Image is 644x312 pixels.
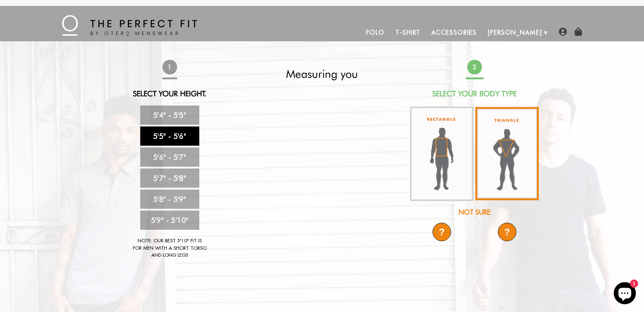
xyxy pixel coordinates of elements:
div: Not Sure [409,207,540,217]
div: ? [498,223,516,241]
a: [PERSON_NAME] [482,24,548,41]
a: Accessories [426,24,482,41]
h2: Select Your Height. [104,89,235,98]
h2: Select Your Body Type [409,89,540,98]
img: rectangle-body_336x.jpg [410,107,473,201]
div: Note: Our best 5'10" fit is for men with a short torso and long legs [133,237,207,259]
a: 5'8" - 5'9" [140,190,199,209]
div: ? [433,223,451,241]
a: 5'7" - 5'8" [140,169,199,188]
a: 5'5" - 5'6" [140,126,199,146]
span: 2 [466,59,482,75]
img: shopping-bag-icon.png [574,28,582,36]
a: 5'4" - 5'5" [140,105,199,125]
a: 5'6" - 5'7" [140,148,199,167]
img: The Perfect Fit - by Otero Menswear - Logo [62,15,197,36]
a: 5'9" - 5'10" [140,211,199,230]
img: user-account-icon.png [559,28,567,36]
h2: Measuring you [257,67,388,80]
a: Polo [361,24,390,41]
span: 1 [162,59,178,75]
a: T-Shirt [390,24,426,41]
inbox-online-store-chat: Shopify online store chat [612,282,638,306]
img: triangle-body_336x.jpg [475,107,539,200]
